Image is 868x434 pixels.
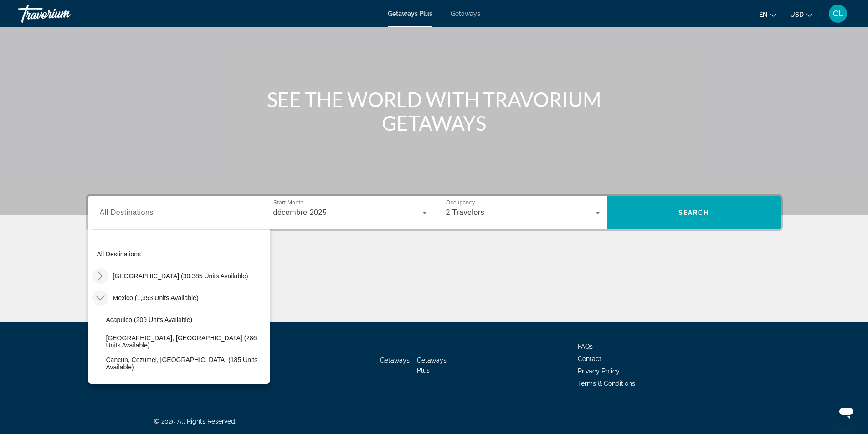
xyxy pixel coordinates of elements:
button: Search [607,196,781,229]
button: All destinations [92,246,270,262]
span: Search [678,209,709,216]
button: Toggle United States (30,385 units available) [92,268,108,284]
a: Getaways [380,357,410,364]
span: All destinations [97,250,141,258]
span: Acapulco (209 units available) [106,316,193,323]
button: User Menu [826,4,850,23]
span: [GEOGRAPHIC_DATA] (30,385 units available) [113,272,248,280]
button: [GEOGRAPHIC_DATA] (26 units available) [102,377,270,393]
a: Terms & Conditions [578,380,635,387]
button: Change language [759,8,776,21]
a: Contact [578,355,601,363]
a: Travorium [18,2,109,26]
span: Cancun, Cozumel, [GEOGRAPHIC_DATA] (185 units available) [106,356,266,371]
span: Mexico (1,353 units available) [113,294,199,301]
span: © 2025 All Rights Reserved. [154,418,236,425]
iframe: Bouton de lancement de la fenêtre de messagerie [832,398,861,427]
span: Occupancy [446,200,475,206]
a: Getaways Plus [417,357,447,374]
span: en [759,11,768,18]
button: [GEOGRAPHIC_DATA] (30,385 units available) [108,268,253,284]
span: 2 Travelers [446,209,485,216]
button: Toggle Mexico (1,353 units available) [92,290,108,306]
a: Privacy Policy [578,368,620,375]
span: Start Month [273,200,303,206]
button: Change currency [790,8,812,21]
a: Getaways Plus [388,10,432,17]
a: FAQs [578,343,593,350]
span: USD [790,11,804,18]
button: Acapulco (209 units available) [102,311,270,328]
h1: SEE THE WORLD WITH TRAVORIUM GETAWAYS [263,87,605,135]
button: Mexico (1,353 units available) [108,290,203,306]
div: Search widget [88,196,781,229]
span: All Destinations [100,209,154,216]
button: [GEOGRAPHIC_DATA], [GEOGRAPHIC_DATA] (286 units available) [102,333,270,350]
span: CL [833,9,843,18]
span: décembre 2025 [273,209,327,216]
a: Getaways [451,10,480,17]
span: [GEOGRAPHIC_DATA], [GEOGRAPHIC_DATA] (286 units available) [106,334,266,349]
button: Cancun, Cozumel, [GEOGRAPHIC_DATA] (185 units available) [102,355,270,372]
